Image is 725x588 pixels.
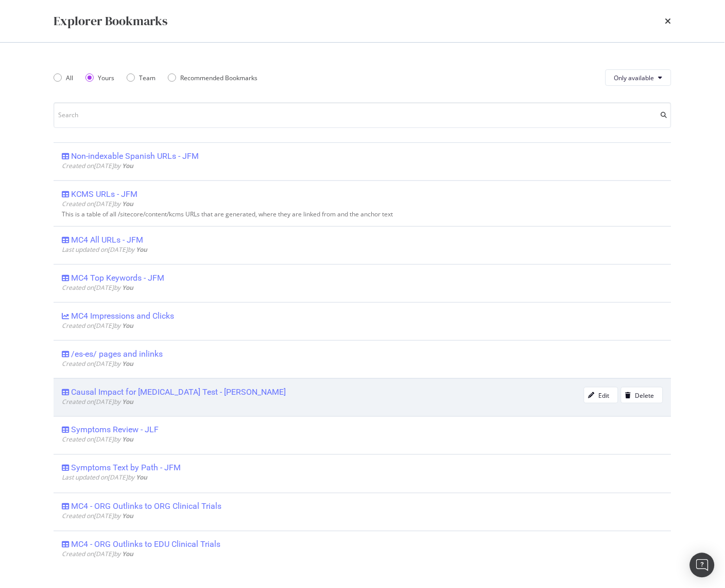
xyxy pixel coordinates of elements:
[122,435,133,444] b: You
[122,512,133,521] b: You
[122,199,133,208] b: You
[62,550,133,559] span: Created on [DATE] by
[122,321,133,330] b: You
[71,189,137,199] div: KCMS URLs - JFM
[62,397,133,406] span: Created on [DATE] by
[136,245,147,254] b: You
[606,69,671,86] button: Only available
[122,283,133,292] b: You
[98,73,114,82] div: Yours
[54,73,73,82] div: All
[122,397,133,406] b: You
[54,12,167,30] div: Explorer Bookmarks
[122,161,133,170] b: You
[71,349,163,359] div: /es-es/ pages and inlinks
[71,425,159,435] div: Symptoms Review - JLF
[71,273,164,283] div: MC4 Top Keywords - JFM
[62,321,133,330] span: Created on [DATE] by
[62,245,147,254] span: Last updated on [DATE] by
[690,553,715,578] div: Open Intercom Messenger
[139,73,156,82] div: Team
[127,73,156,82] div: Team
[54,102,671,128] input: Search
[635,391,654,400] div: Delete
[584,387,618,403] button: Edit
[62,199,133,208] span: Created on [DATE] by
[122,359,133,368] b: You
[62,283,133,292] span: Created on [DATE] by
[62,211,663,218] div: This is a table of all /sitecore/content/kcms URLs that are generated, where they are linked from...
[71,387,286,397] div: Causal Impact for [MEDICAL_DATA] Test - [PERSON_NAME]
[71,502,221,512] div: MC4 - ORG Outlinks to ORG Clinical Trials
[122,550,133,559] b: You
[66,73,73,82] div: All
[180,73,257,82] div: Recommended Bookmarks
[71,311,174,321] div: MC4 Impressions and Clicks
[62,359,133,368] span: Created on [DATE] by
[136,473,147,482] b: You
[665,12,671,30] div: times
[62,473,147,482] span: Last updated on [DATE] by
[168,73,257,82] div: Recommended Bookmarks
[71,235,143,245] div: MC4 All URLs - JFM
[62,435,133,444] span: Created on [DATE] by
[62,161,133,170] span: Created on [DATE] by
[71,540,220,550] div: MC4 - ORG Outlinks to EDU Clinical Trials
[621,387,663,403] button: Delete
[71,151,199,161] div: Non-indexable Spanish URLs - JFM
[62,512,133,521] span: Created on [DATE] by
[71,463,181,473] div: Symptoms Text by Path - JFM
[85,73,114,82] div: Yours
[614,73,654,82] span: Only available
[599,391,610,400] div: Edit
